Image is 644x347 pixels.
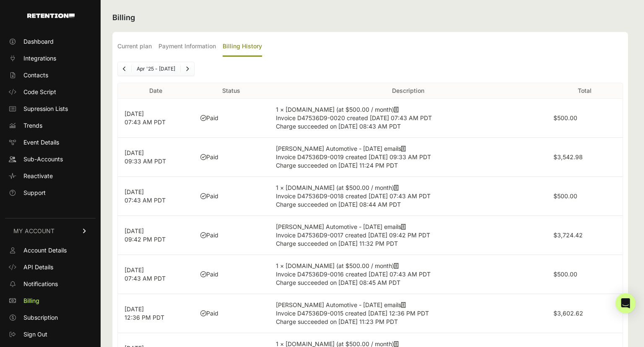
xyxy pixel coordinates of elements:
span: Invoice D47536D9-0018 created [DATE] 07:43 AM PDT [276,192,431,200]
label: $3,602.62 [553,310,583,317]
a: Supression Lists [5,102,96,116]
a: Billing [5,294,96,308]
td: 1 × [DOMAIN_NAME] (at $500.00 / month) [269,177,547,216]
th: Description [269,83,547,99]
label: $500.00 [553,192,577,200]
a: Trends [5,119,96,132]
span: Invoice D47536D9-0015 created [DATE] 12:36 PM PDT [276,310,429,317]
span: Event Details [23,138,59,147]
span: Charge succeeded on [DATE] 11:24 PM PDT [276,162,398,169]
span: Code Script [23,88,56,96]
td: [PERSON_NAME] Automotive - [DATE] emails [269,138,547,177]
span: Contacts [23,71,48,79]
th: Status [194,83,270,99]
label: Billing History [223,37,262,57]
td: Paid [194,294,270,333]
span: Billing [23,297,39,305]
span: Dashboard [23,37,54,46]
span: Support [23,189,46,197]
label: Payment Information [158,37,216,57]
span: Invoice D47536D9-0019 created [DATE] 09:33 AM PDT [276,153,431,160]
a: MY ACCOUNT [5,218,96,244]
td: Paid [194,255,270,294]
p: [DATE] 07:43 AM PDT [125,188,187,205]
span: Reactivate [23,172,53,180]
a: Previous [118,62,131,76]
td: 1 × [DOMAIN_NAME] (at $500.00 / month) [269,255,547,294]
a: Event Details [5,136,96,149]
label: $3,542.98 [553,153,583,160]
span: Account Details [23,246,67,255]
span: Subscription [23,313,58,322]
a: Sub-Accounts [5,152,96,166]
span: Charge succeeded on [DATE] 11:32 PM PDT [276,240,398,247]
span: Supression Lists [23,105,68,113]
td: [PERSON_NAME] Automotive - [DATE] emails [269,294,547,333]
p: [DATE] 07:43 AM PDT [125,266,187,283]
a: Contacts [5,68,96,82]
label: $500.00 [553,271,577,278]
a: API Details [5,260,96,274]
a: Account Details [5,244,96,257]
label: $3,724.42 [553,231,583,239]
label: Current plan [117,37,152,57]
span: Charge succeeded on [DATE] 11:23 PM PDT [276,318,398,325]
td: Paid [194,177,270,216]
span: Trends [23,121,42,130]
span: MY ACCOUNT [13,227,55,235]
span: API Details [23,263,53,271]
span: Sub-Accounts [23,155,63,163]
a: Code Script [5,85,96,99]
span: Integrations [23,54,56,63]
span: Notifications [23,280,58,288]
a: Next [181,62,194,76]
span: Invoice D47536D9-0016 created [DATE] 07:43 AM PDT [276,271,431,278]
h2: Billing [112,12,628,24]
a: Support [5,186,96,200]
th: Date [118,83,194,99]
li: Apr '25 - [DATE] [131,66,180,72]
p: [DATE] 07:43 AM PDT [125,110,187,126]
a: Integrations [5,52,96,65]
a: Notifications [5,277,96,291]
span: Charge succeeded on [DATE] 08:44 AM PDT [276,201,401,208]
a: Dashboard [5,35,96,48]
a: Subscription [5,311,96,324]
th: Total [547,83,623,99]
td: Paid [194,99,270,138]
span: Invoice D47536D9-0020 created [DATE] 07:43 AM PDT [276,114,432,121]
span: Charge succeeded on [DATE] 08:45 AM PDT [276,279,400,286]
label: $500.00 [553,114,577,121]
span: Invoice D47536D9-0017 created [DATE] 09:42 PM PDT [276,231,430,239]
span: Sign Out [23,330,47,339]
td: 1 × [DOMAIN_NAME] (at $500.00 / month) [269,99,547,138]
img: Retention.com [27,13,75,18]
td: [PERSON_NAME] Automotive - [DATE] emails [269,216,547,255]
td: Paid [194,216,270,255]
div: Open Intercom Messenger [615,293,636,313]
p: [DATE] 12:36 PM PDT [125,305,187,322]
p: [DATE] 09:42 PM PDT [125,227,187,244]
span: Charge succeeded on [DATE] 08:43 AM PDT [276,123,401,130]
a: Reactivate [5,169,96,183]
a: Sign Out [5,328,96,341]
td: Paid [194,138,270,177]
p: [DATE] 09:33 AM PDT [125,149,187,166]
